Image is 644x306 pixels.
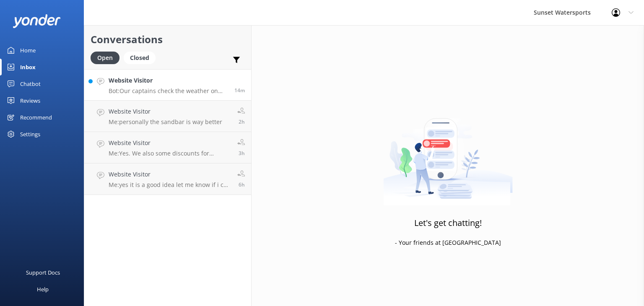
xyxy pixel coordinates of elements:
div: Closed [124,52,156,64]
div: Settings [20,126,40,143]
div: Help [37,281,49,298]
a: Website VisitorMe:personally the sandbar is way better2h [84,101,251,132]
img: artwork of a man stealing a conversation from at giant smartphone [383,101,513,205]
span: Aug 29 2025 10:56am (UTC -05:00) America/Cancun [239,118,245,125]
h4: Website Visitor [109,170,231,179]
div: Inbox [20,59,36,75]
div: Reviews [20,92,40,109]
h2: Conversations [91,31,245,47]
div: Recommend [20,109,52,126]
span: Aug 29 2025 07:13am (UTC -05:00) America/Cancun [239,181,245,188]
a: Website VisitorBot:Our captains check the weather on the day of your trip. If conditions are unsa... [84,69,251,101]
p: Me: yes it is a good idea let me know if i can be of any help deciding which trip [109,181,231,189]
a: Website VisitorMe:Yes. We also some discounts for September. When will you be in [GEOGRAPHIC_DATA... [84,132,251,163]
p: Bot: Our captains check the weather on the day of your trip. If conditions are unsafe, the trip w... [109,87,228,95]
h3: Let's get chatting! [414,216,482,230]
div: Home [20,42,36,59]
span: Aug 29 2025 01:12pm (UTC -05:00) America/Cancun [234,87,245,94]
div: Open [91,52,119,64]
img: yonder-white-logo.png [13,14,61,28]
p: Me: personally the sandbar is way better [109,118,222,126]
h4: Website Visitor [109,138,231,148]
span: Aug 29 2025 09:37am (UTC -05:00) America/Cancun [239,150,245,157]
p: Me: Yes. We also some discounts for September. When will you be in [GEOGRAPHIC_DATA]? [109,150,231,157]
div: Chatbot [20,75,41,92]
h4: Website Visitor [109,76,228,85]
h4: Website Visitor [109,107,222,116]
a: Closed [124,53,160,62]
a: Open [91,53,124,62]
a: Website VisitorMe:yes it is a good idea let me know if i can be of any help deciding which trip6h [84,163,251,195]
div: Support Docs [26,264,60,281]
p: - Your friends at [GEOGRAPHIC_DATA] [395,238,501,247]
